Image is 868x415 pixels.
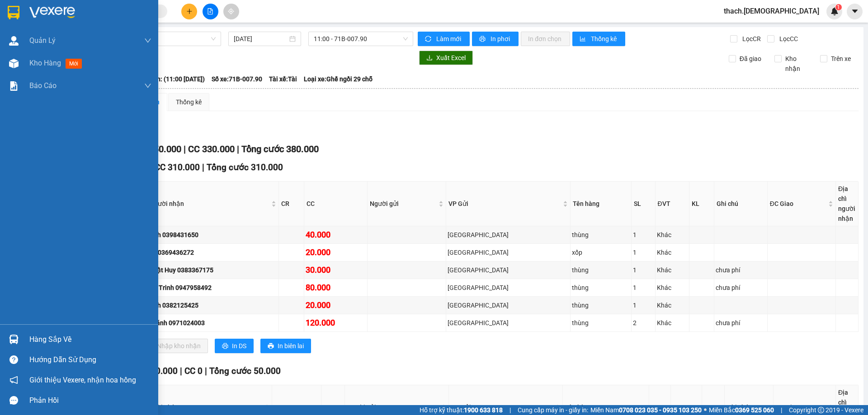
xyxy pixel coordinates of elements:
[215,339,254,353] button: printerIn DS
[418,32,470,46] button: syncLàm mới
[689,182,714,226] th: KL
[181,4,197,19] button: plus
[591,34,618,44] span: Thống kê
[657,300,688,310] div: Khác
[716,283,766,293] div: chưa phí
[448,283,569,293] div: [GEOGRAPHIC_DATA]
[446,279,571,297] td: Sài Gòn
[268,343,274,350] span: printer
[446,244,571,261] td: Sài Gòn
[9,36,19,46] img: warehouse-icon
[716,318,766,328] div: chưa phí
[464,406,503,414] strong: 1900 633 818
[446,314,571,332] td: Sài Gòn
[446,261,571,279] td: Sài Gòn
[207,162,283,173] span: Tổng cước 310.000
[657,318,688,328] div: Khác
[140,339,208,353] button: downloadNhập kho nhận
[448,230,569,240] div: [GEOGRAPHIC_DATA]
[776,402,826,412] span: ĐC Giao
[847,4,863,19] button: caret-down
[446,226,571,244] td: Sài Gòn
[145,402,263,412] span: Người nhận
[180,366,182,376] span: |
[776,34,799,44] span: Lọc CC
[306,246,365,259] div: 20.000
[580,36,587,43] span: bar-chart
[830,7,839,15] img: icon-new-feature
[633,230,653,240] div: 1
[278,341,304,351] span: In biên lai
[139,74,205,84] span: Chuyến: (11:00 [DATE])
[572,32,625,46] button: bar-chartThống kê
[633,300,653,310] div: 1
[234,34,288,44] input: 14/10/2025
[306,317,365,329] div: 120.000
[306,264,365,276] div: 30.000
[29,35,56,46] span: Quản Lý
[657,230,688,240] div: Khác
[781,405,782,415] span: |
[9,355,18,364] span: question-circle
[518,405,588,415] span: Cung cấp máy in - giấy in:
[184,144,186,154] span: |
[633,265,653,275] div: 1
[207,8,213,14] span: file-add
[188,144,235,154] span: CC 330.000
[149,300,277,310] div: vinh 0382125425
[149,230,277,240] div: bích 0398431650
[149,265,277,275] div: Nhật Huy 0383367175
[436,34,462,44] span: Làm mới
[223,4,239,19] button: aim
[232,341,246,351] span: In DS
[657,265,688,275] div: Khác
[633,318,653,328] div: 2
[8,6,19,19] img: logo-vxr
[572,300,630,310] div: thùng
[29,59,61,67] span: Kho hàng
[479,36,487,43] span: printer
[306,228,365,241] div: 40.000
[150,199,269,209] span: Người nhận
[137,366,178,376] span: CR 50.000
[306,281,365,294] div: 80.000
[184,366,203,376] span: CC 0
[304,182,367,226] th: CC
[155,162,200,173] span: CC 310.000
[472,32,519,46] button: printerIn phơi
[304,74,373,84] span: Loại xe: Ghế ngồi 29 chỗ
[838,184,856,224] div: Địa chỉ người nhận
[203,4,218,19] button: file-add
[144,82,151,89] span: down
[306,299,365,312] div: 20.000
[716,265,766,275] div: chưa phí
[205,366,207,376] span: |
[521,32,570,46] button: In đơn chọn
[451,402,553,412] span: VP Gửi
[851,7,859,15] span: caret-down
[370,199,437,209] span: Người gửi
[448,247,569,257] div: [GEOGRAPHIC_DATA]
[657,283,688,293] div: Khác
[209,366,281,376] span: Tổng cước 50.000
[9,376,18,384] span: notification
[149,283,277,293] div: chị Trinh 0947958492
[656,182,690,226] th: ĐVT
[9,335,19,344] img: warehouse-icon
[419,51,473,65] button: downloadXuất Excel
[709,405,774,415] span: Miền Bắc
[448,318,569,328] div: [GEOGRAPHIC_DATA]
[222,343,228,350] span: printer
[571,182,632,226] th: Tên hàng
[619,406,702,414] strong: 0708 023 035 - 0935 103 250
[837,4,840,10] span: 1
[736,54,765,64] span: Đã giao
[770,199,826,209] span: ĐC Giao
[448,199,561,209] span: VP Gửi
[237,144,239,154] span: |
[202,162,204,173] span: |
[572,247,630,257] div: xốp
[448,265,569,275] div: [GEOGRAPHIC_DATA]
[426,55,433,62] span: download
[269,74,297,84] span: Tài xế: Tài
